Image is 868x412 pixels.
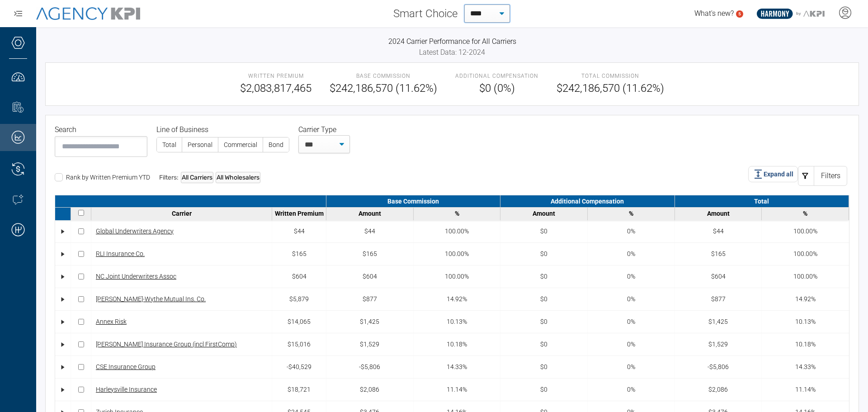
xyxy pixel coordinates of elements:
label: Search [55,124,80,135]
div: 10.18% [447,340,467,349]
div: 11.14% [447,385,467,394]
a: CSE Insurance Group [96,362,156,372]
div: Amount [503,210,585,217]
div: $0 [540,362,547,372]
div: 11.14% [795,385,816,394]
div: All Carriers [181,172,213,183]
span: $0 (0%) [455,80,538,96]
text: 5 [738,11,741,16]
div: 0% [627,317,635,327]
div: 100.00% [793,272,817,281]
div: $1,425 [360,317,379,327]
a: 5 [736,10,743,18]
span: Expand all [764,170,793,179]
div: -$5,806 [708,362,729,372]
a: RLI Insurance Co. [96,249,145,259]
legend: Line of Business [156,124,289,135]
div: $0 [540,249,547,259]
div: 100.00% [793,249,817,259]
span: Smart Choice [393,5,458,22]
div: $604 [363,272,377,281]
div: 10.18% [795,340,816,349]
div: $604 [292,272,307,281]
div: $1,425 [708,317,728,327]
img: AgencyKPI [36,7,140,20]
div: • [60,269,66,284]
div: • [60,314,66,330]
label: Carrier Type [298,124,340,135]
span: Written Premium [240,72,311,80]
div: Filters [814,166,847,186]
div: Additional Compensation [500,195,675,207]
div: 100.00% [793,227,817,236]
div: $1,529 [708,340,728,349]
div: 0% [627,249,635,259]
div: $5,879 [289,294,309,304]
span: $242,186,570 (11.62%) [330,80,437,96]
a: Annex Risk [96,317,127,327]
div: -$5,806 [359,362,380,372]
span: Base Commission [330,72,437,80]
div: $44 [364,227,375,236]
button: Expand all [748,166,798,182]
div: 14.92% [447,294,467,304]
div: % [590,210,672,217]
div: Base Commission [326,195,500,207]
label: Total [157,137,182,152]
div: $877 [363,294,377,304]
div: Written Premium [274,210,324,217]
span: What's new? [694,9,734,18]
span: Total Commission [557,72,664,80]
div: Carrier [94,210,269,217]
div: Amount [329,210,411,217]
span: Additional Compensation [455,72,538,80]
div: Total [675,195,849,207]
div: $0 [540,272,547,281]
div: 0% [627,362,635,372]
div: Filters: [159,172,260,183]
a: [PERSON_NAME] Insurance Group (incl FirstComp) [96,340,237,349]
div: 10.13% [447,317,467,327]
label: Bond [263,137,289,152]
div: 14.92% [795,294,816,304]
span: Latest Data: 12-2024 [419,48,485,57]
label: Personal [182,137,218,152]
div: $0 [540,317,547,327]
div: 0% [627,294,635,304]
div: • [60,382,66,398]
div: • [60,291,66,307]
label: Commercial [218,137,263,152]
div: 0% [627,385,635,394]
div: • [60,359,66,375]
div: • [60,336,66,352]
div: All Wholesalers [216,172,260,183]
div: Amount [677,210,759,217]
div: 0% [627,272,635,281]
div: $0 [540,227,547,236]
span: $242,186,570 (11.62%) [557,80,664,96]
h3: 2024 Carrier Performance for All Carriers [45,36,859,47]
div: $165 [292,249,307,259]
div: $165 [363,249,377,259]
div: 14.33% [795,362,816,372]
span: $2,083,817,465 [240,80,311,96]
div: $0 [540,385,547,394]
div: 0% [627,340,635,349]
div: • [60,223,66,239]
label: Rank by Written Premium YTD [55,174,150,181]
div: $1,529 [360,340,379,349]
div: 100.00% [445,227,469,236]
div: 14.33% [447,362,467,372]
div: • [60,246,66,262]
div: % [764,210,846,217]
div: $15,016 [288,340,311,349]
div: $14,065 [288,317,311,327]
div: $0 [540,294,547,304]
div: $44 [294,227,305,236]
div: % [416,210,498,217]
a: [PERSON_NAME]-Wythe Mutual Ins. Co. [96,294,206,304]
div: 10.13% [795,317,816,327]
div: -$40,529 [287,362,311,372]
div: $604 [711,272,726,281]
div: 100.00% [445,249,469,259]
